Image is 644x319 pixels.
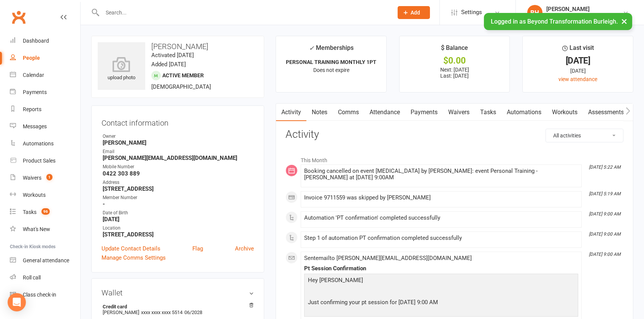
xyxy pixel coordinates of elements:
[562,43,594,57] div: Last visit
[589,252,620,257] i: [DATE] 9:00 AM
[23,89,47,95] div: Payments
[10,67,80,84] a: Calendar
[102,244,160,253] a: Update Contact Details
[23,140,54,147] div: Automations
[304,255,472,262] span: Sent email to [PERSON_NAME][EMAIL_ADDRESS][DOMAIN_NAME]
[475,104,501,121] a: Tasks
[589,231,620,237] i: [DATE] 9:00 AM
[23,257,69,263] div: General attendance
[411,10,420,16] span: Add
[23,209,36,215] div: Tasks
[589,164,620,170] i: [DATE] 5:22 AM
[184,309,202,315] span: 06/2028
[23,55,40,61] div: People
[309,45,314,52] i: ✓
[286,59,376,65] strong: PERSONAL TRAINING MONTHLY 1PT
[102,303,254,316] li: [PERSON_NAME]
[313,67,349,73] span: Does not expire
[306,276,576,287] p: Hey [PERSON_NAME]
[276,104,306,121] a: Activity
[364,104,405,121] a: Attendance
[10,221,80,238] a: What's New
[103,163,254,171] div: Mobile Number
[406,67,503,79] p: Next: [DATE] Last: [DATE]
[23,226,50,232] div: What's New
[103,209,254,217] div: Date of Birth
[8,293,26,311] div: Open Intercom Messenger
[23,192,46,198] div: Workouts
[617,13,631,29] button: ×
[151,83,211,90] span: [DEMOGRAPHIC_DATA]
[103,201,254,207] strong: -
[10,152,80,169] a: Product Sales
[546,13,623,19] div: Beyond Transformation Burleigh
[10,204,80,221] a: Tasks 96
[304,168,578,181] div: Booking cancelled on event [MEDICAL_DATA] by [PERSON_NAME]: event Personal Training - [PERSON_NAM...
[589,211,620,217] i: [DATE] 9:00 AM
[103,170,254,177] strong: 0422 303 889
[10,135,80,152] a: Automations
[103,179,254,186] div: Address
[103,139,254,146] strong: [PERSON_NAME]
[23,274,41,281] div: Roll call
[306,298,576,309] p: Just confirming your pt session for [DATE] 9:00 AM
[23,292,56,298] div: Class check-in
[304,235,578,241] div: Step 1 of automation PT confirmation completed successfully
[527,5,542,20] div: BH
[530,57,626,65] div: [DATE]
[309,43,354,57] div: Memberships
[103,155,254,161] strong: [PERSON_NAME][EMAIL_ADDRESS][DOMAIN_NAME]
[405,104,443,121] a: Payments
[98,42,258,51] h3: [PERSON_NAME]
[162,72,204,78] span: Active member
[443,104,475,121] a: Waivers
[286,129,623,140] h3: Activity
[23,158,56,164] div: Product Sales
[304,195,578,201] div: Invoice 9711559 was skipped by [PERSON_NAME]
[103,231,254,238] strong: [STREET_ADDRESS]
[23,123,47,129] div: Messages
[103,185,254,192] strong: [STREET_ADDRESS]
[461,4,482,21] span: Settings
[547,104,583,121] a: Workouts
[192,244,203,253] a: Flag
[10,118,80,135] a: Messages
[103,225,254,232] div: Location
[141,309,182,315] span: xxxx xxxx xxxx 5514
[98,57,145,82] div: upload photo
[530,67,626,75] div: [DATE]
[398,6,430,19] button: Add
[151,61,186,68] time: Added [DATE]
[103,194,254,201] div: Member Number
[441,43,468,57] div: $ Balance
[406,57,503,65] div: $0.00
[10,84,80,101] a: Payments
[546,6,623,13] div: [PERSON_NAME]
[10,49,80,67] a: People
[103,216,254,223] strong: [DATE]
[102,253,166,262] a: Manage Comms Settings
[46,174,52,180] span: 1
[304,215,578,221] div: Automation 'PT confirmation' completed successfully
[41,208,50,215] span: 96
[333,104,364,121] a: Comms
[103,304,250,309] strong: Credit card
[10,269,80,286] a: Roll call
[23,38,49,44] div: Dashboard
[103,148,254,155] div: Email
[100,7,388,18] input: Search...
[23,175,41,181] div: Waivers
[286,152,623,164] li: This Month
[589,191,620,196] i: [DATE] 5:19 AM
[306,104,333,121] a: Notes
[102,289,254,297] h3: Wallet
[10,252,80,269] a: General attendance kiosk mode
[10,187,80,204] a: Workouts
[304,265,578,272] div: Pt Session Confirmation
[23,106,41,112] div: Reports
[103,133,254,140] div: Owner
[558,76,597,82] a: view attendance
[9,8,28,27] a: Clubworx
[10,101,80,118] a: Reports
[151,52,194,59] time: Activated [DATE]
